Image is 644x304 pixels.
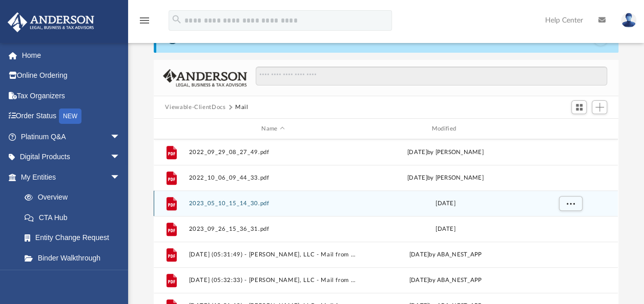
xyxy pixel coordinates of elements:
div: [DATE] by ABA_NEST_APP [362,276,530,285]
div: [DATE] [362,225,530,234]
a: Digital Productsarrow_drop_down [7,147,136,167]
a: menu [138,19,151,27]
div: [DATE] by [PERSON_NAME] [362,148,530,157]
button: 2022_10_06_09_44_33.pdf [189,175,357,181]
div: id [158,124,184,134]
a: Tax Organizers [7,85,136,106]
button: 2023_05_10_15_14_30.pdf [189,200,357,207]
div: Modified [361,124,530,134]
input: Search files and folders [256,67,607,86]
button: Mail [235,103,248,112]
div: [DATE] [362,199,530,208]
i: search [171,14,182,25]
button: Add [592,100,607,115]
a: Order StatusNEW [7,106,136,127]
button: More options [559,196,583,211]
button: Switch to Grid View [571,100,587,115]
div: id [534,124,606,134]
a: CTA Hub [14,207,136,228]
button: Viewable-ClientDocs [165,103,225,112]
a: My Entitiesarrow_drop_down [7,167,136,187]
div: NEW [59,108,81,124]
a: Entity Change Request [14,228,136,248]
button: [DATE] (05:32:33) - [PERSON_NAME], LLC - Mail from BANK OF AMERICA.pdf [189,277,357,284]
img: Anderson Advisors Platinum Portal [5,12,97,32]
a: Online Ordering [7,66,136,86]
a: Binder Walkthrough [14,248,136,268]
div: [DATE] by ABA_NEST_APP [362,250,530,259]
a: Platinum Q&Aarrow_drop_down [7,126,136,147]
div: Name [189,124,357,134]
i: menu [138,14,151,27]
button: 2023_09_26_15_36_31.pdf [189,226,357,232]
span: arrow_drop_down [110,147,131,168]
a: Home [7,45,136,66]
img: User Pic [621,13,636,28]
div: [DATE] by [PERSON_NAME] [362,173,530,183]
a: My Blueprint [14,268,131,289]
button: [DATE] (05:31:49) - [PERSON_NAME], LLC - Mail from BANK OF AMERICA.pdf [189,251,357,258]
span: arrow_drop_down [110,126,131,147]
button: 2022_09_29_08_27_49.pdf [189,149,357,156]
a: Overview [14,187,136,208]
span: arrow_drop_down [110,167,131,188]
